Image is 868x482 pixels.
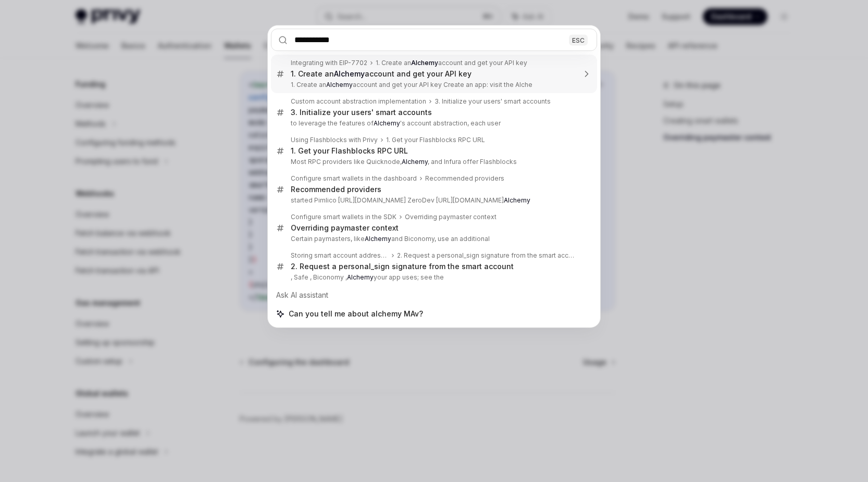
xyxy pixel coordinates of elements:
[291,119,575,128] p: to leverage the features of 's account abstraction, each user
[397,251,575,260] div: 2. Request a personal_sign signature from the smart account
[291,223,399,233] div: Overriding paymaster context
[411,59,438,67] b: Alchemy
[291,81,575,89] p: 1. Create an account and get your API key Create an app: visit the Alche
[291,97,426,106] div: Custom account abstraction implementation
[347,273,374,281] b: Alchemy
[435,97,551,106] div: 3. Initialize your users' smart accounts
[291,59,367,67] div: Integrating with EIP-7702
[291,262,514,271] div: 2. Request a personal_sign signature from the smart account
[425,174,504,183] div: Recommended providers
[291,136,378,144] div: Using Flashblocks with Privy
[291,196,575,205] p: started Pimlico [URL][DOMAIN_NAME] ZeroDev [URL][DOMAIN_NAME]
[291,146,408,156] div: 1. Get your Flashblocks RPC URL
[386,136,485,144] div: 1. Get your Flashblocks RPC URL
[376,59,527,67] div: 1. Create an account and get your API key
[291,185,381,194] div: Recommended providers
[365,235,391,243] b: Alchemy
[402,158,428,166] b: Alchemy
[291,213,396,221] div: Configure smart wallets in the SDK
[326,81,353,88] b: Alchemy
[504,196,530,204] b: Alchemy
[291,174,417,183] div: Configure smart wallets in the dashboard
[334,69,365,78] b: Alchemy
[291,108,432,117] div: 3. Initialize your users' smart accounts
[291,273,575,282] p: , Safe , Biconomy , your app uses; see the
[291,235,575,243] p: Certain paymasters, like and Biconomy, use an additional
[405,213,497,221] div: Overriding paymaster context
[291,69,472,79] div: 1. Create an account and get your API key
[291,158,575,166] p: Most RPC providers like Quicknode, , and Infura offer Flashblocks
[289,309,423,319] span: Can you tell me about alchemy MAv?
[569,34,588,45] div: ESC
[271,286,597,305] div: Ask AI assistant
[374,119,400,127] b: Alchemy
[291,251,389,260] div: Storing smart account addresses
